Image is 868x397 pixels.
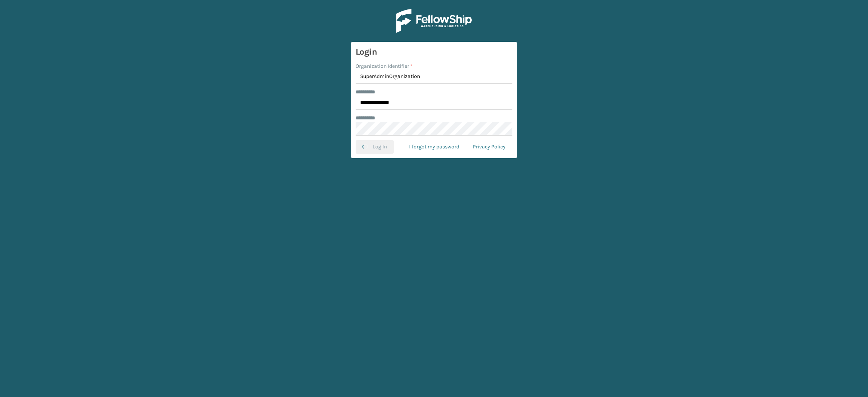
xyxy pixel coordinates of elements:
img: Logo [396,9,472,33]
a: Privacy Policy [466,140,512,154]
label: Organization Identifier [356,62,413,70]
a: I forgot my password [402,140,466,154]
button: Log In [356,140,394,154]
h3: Login [356,46,512,58]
